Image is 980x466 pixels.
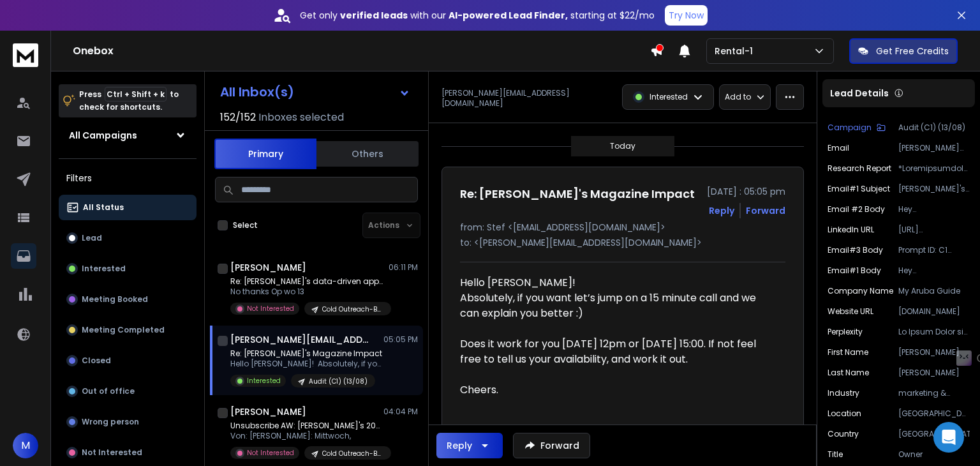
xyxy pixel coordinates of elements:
p: from: Stef <[EMAIL_ADDRESS][DOMAIN_NAME]> [460,221,785,234]
button: Reply [709,204,734,217]
button: Not Interested [59,440,197,465]
button: Reply [436,433,503,458]
h1: All Campaigns [69,129,137,142]
p: 04:04 PM [383,407,418,417]
button: All Inbox(s) [210,79,420,105]
p: Lead Details [830,87,889,100]
button: Try Now [665,5,708,26]
p: Perplexity [828,327,863,337]
p: My Aruba Guide [898,286,970,296]
p: Interested [650,92,688,102]
p: Research Report [828,163,891,174]
p: Hey [PERSON_NAME],<br><br>Following up on my last note 🙂<br><br>I thought the AI Audit might be w... [898,204,970,214]
button: M [13,433,38,458]
p: Try Now [669,9,704,22]
p: Audit (C1) (13/08) [898,123,970,133]
h3: Filters [59,169,197,187]
p: Owner [898,449,970,460]
p: Closed [82,356,111,366]
p: [DATE] : 05:05 pm [707,185,785,198]
button: Campaign [828,123,886,133]
div: Reply [447,439,472,452]
p: [PERSON_NAME][EMAIL_ADDRESS][DOMAIN_NAME] [898,143,970,153]
button: Forward [513,433,590,458]
img: logo [13,43,38,67]
span: Ctrl + Shift + k [105,87,167,101]
p: Last Name [828,368,869,378]
p: Meeting Completed [82,325,165,335]
p: Not Interested [247,304,294,313]
p: Email [828,143,849,153]
p: 06:11 PM [389,262,418,273]
button: Others [316,140,419,168]
span: 152 / 152 [220,110,256,125]
p: LinkedIn URL [828,225,874,235]
p: Hello [PERSON_NAME]! Absolutely, if you want [230,359,383,369]
h1: [PERSON_NAME] [230,405,306,418]
button: Meeting Booked [59,287,197,312]
p: Prompt ID: C1 (Audit) [898,245,970,255]
p: title [828,449,843,460]
p: Interested [247,376,281,386]
p: Hey [PERSON_NAME],<br><br>I came across My Aruba Guide's travel magazine online and was impressed... [898,266,970,276]
p: Lo Ipsum Dolor si a consecteturad elitsed doe tempor incidid utlab et Doloremagn, Aliqu, enimadmi... [898,327,970,337]
p: Add to [725,92,751,102]
p: Unsubscribe AW: [PERSON_NAME]'s 20-year expertise [230,421,383,431]
p: to: <[PERSON_NAME][EMAIL_ADDRESS][DOMAIN_NAME]> [460,236,785,249]
p: Today [610,141,635,151]
button: Meeting Completed [59,317,197,343]
div: Forward [746,204,785,217]
p: First Name [828,347,868,357]
p: All Status [83,202,124,213]
p: Audit (C1) (13/08) [309,377,367,386]
p: [PERSON_NAME]'s Magazine Impact [898,184,970,194]
div: Cheers. [460,382,775,398]
div: Hello [PERSON_NAME]! [460,275,775,290]
p: [DOMAIN_NAME] [898,306,970,317]
p: Country [828,429,859,439]
p: *Loremipsumdolor*<si>4. Ametconsect: Adipiscingel Seddoeius't incididunt ut laboreet dolor mag al... [898,163,970,174]
p: Email#1 Body [828,266,881,276]
p: [URL][DOMAIN_NAME] [898,225,970,235]
p: marketing & advertising [898,388,970,398]
strong: AI-powered Lead Finder, [449,9,568,22]
p: Von: [PERSON_NAME]: Mittwoch, [230,431,383,441]
button: Get Free Credits [849,38,958,64]
h1: [PERSON_NAME] [230,261,306,274]
button: Primary [214,139,316,169]
button: All Status [59,195,197,220]
p: Campaign [828,123,872,133]
div: Does it work for you [DATE] 12pm or [DATE] 15:00. If not feel free to tell us your availability, ... [460,336,775,367]
label: Select [233,220,258,230]
button: Wrong person [59,409,197,435]
p: Not Interested [82,447,142,458]
div: Open Intercom Messenger [933,422,964,453]
p: No thanks Op wo 13 [230,287,383,297]
h1: Re: [PERSON_NAME]'s Magazine Impact [460,185,695,203]
p: Meeting Booked [82,294,148,304]
p: Press to check for shortcuts. [79,88,179,114]
button: Out of office [59,379,197,404]
p: Wrong person [82,417,139,427]
button: Interested [59,256,197,282]
strong: verified leads [340,9,408,22]
button: Closed [59,348,197,373]
p: Website URL [828,306,873,317]
button: Lead [59,225,197,251]
p: [PERSON_NAME] [898,368,970,378]
p: Company Name [828,286,893,296]
p: Email#3 Body [828,245,883,255]
p: Location [828,409,861,419]
p: [PERSON_NAME][EMAIL_ADDRESS][DOMAIN_NAME] [442,88,614,109]
button: All Campaigns [59,123,197,148]
p: Email #2 Body [828,204,885,214]
p: Not Interested [247,448,294,458]
p: 05:05 PM [383,334,418,345]
p: Re: [PERSON_NAME]'s data-driven approach [230,276,383,287]
p: Out of office [82,386,135,396]
h3: Inboxes selected [258,110,344,125]
h1: Onebox [73,43,650,59]
p: Email#1 Subject [828,184,890,194]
